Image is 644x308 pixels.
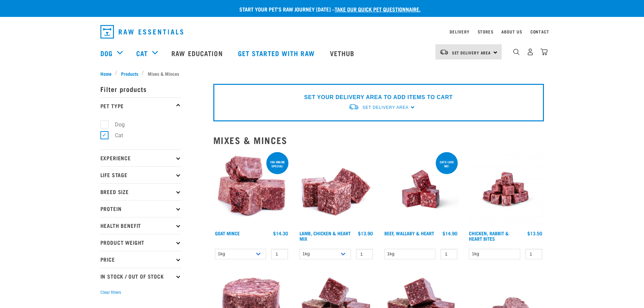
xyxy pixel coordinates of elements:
span: Set Delivery Area [452,51,491,54]
div: $13.50 [527,231,542,236]
a: Cat [136,48,148,58]
a: Delivery [450,30,469,33]
img: van-moving.png [439,49,449,55]
div: 1kg online special! [266,157,288,171]
p: Price [100,251,182,268]
a: Home [100,70,115,77]
img: user.png [527,48,534,55]
nav: breadcrumbs [100,70,544,77]
a: Contact [530,30,549,33]
span: Products [121,70,138,77]
img: van-moving.png [348,103,359,111]
a: take our quick pet questionnaire. [335,7,421,10]
div: Cats love me! [436,157,458,171]
a: Beef, Wallaby & Heart [384,232,434,234]
input: 1 [356,249,373,259]
a: About Us [501,30,522,33]
button: Clear filters [100,289,121,295]
a: Raw Education [165,40,231,67]
a: Lamb, Chicken & Heart Mix [300,232,351,240]
div: $14.30 [273,231,288,236]
span: Home [100,70,112,77]
a: Stores [478,30,494,33]
a: Products [117,70,142,77]
a: Dog [100,48,113,58]
img: home-icon-1@2x.png [513,49,520,55]
p: Life Stage [100,166,182,183]
span: Set Delivery Area [362,105,408,110]
p: SET YOUR DELIVERY AREA TO ADD ITEMS TO CART [304,93,453,101]
p: In Stock / Out Of Stock [100,268,182,285]
input: 1 [271,249,288,259]
nav: dropdown navigation [95,22,549,41]
div: $13.90 [358,231,373,236]
div: $14.90 [443,231,457,236]
a: Get started with Raw [231,40,323,67]
label: Dog [104,120,127,129]
h2: Mixes & Minces [213,135,544,145]
input: 1 [525,249,542,259]
img: 1124 Lamb Chicken Heart Mix 01 [298,151,375,228]
label: Cat [104,131,126,140]
a: Goat Mince [215,232,240,234]
a: Chicken, Rabbit & Heart Bites [469,232,509,240]
img: home-icon@2x.png [541,48,548,55]
img: 1077 Wild Goat Mince 01 [213,151,290,228]
p: Experience [100,149,182,166]
p: Health Benefit [100,217,182,234]
a: Vethub [323,40,363,67]
p: Filter products [100,80,182,97]
img: Raw Essentials Logo [100,25,183,39]
p: Product Weight [100,234,182,251]
p: Breed Size [100,183,182,200]
img: Raw Essentials 2024 July2572 Beef Wallaby Heart [383,151,459,228]
img: Chicken Rabbit Heart 1609 [467,151,544,228]
p: Pet Type [100,97,182,114]
input: 1 [440,249,457,259]
p: Protein [100,200,182,217]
